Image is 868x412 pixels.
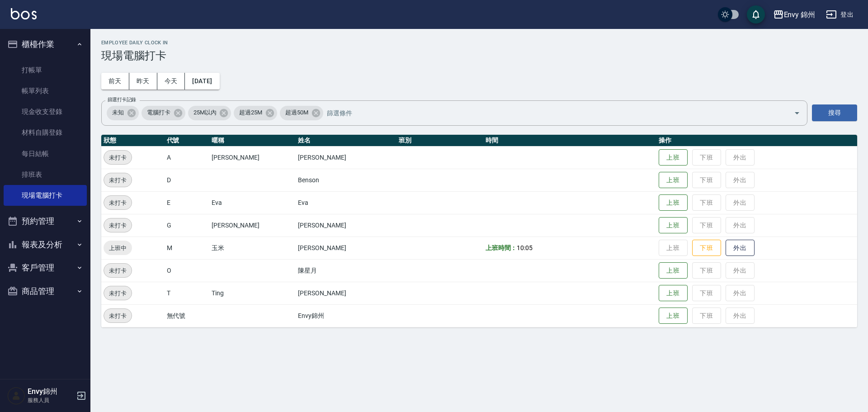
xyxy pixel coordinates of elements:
[7,387,25,405] img: Person
[296,259,396,282] td: 陳星月
[165,135,209,147] th: 代號
[769,5,819,24] button: Envy 錦州
[4,81,87,101] a: 帳單列表
[4,143,87,164] a: 每日結帳
[296,135,396,147] th: 姓名
[296,214,396,237] td: [PERSON_NAME]
[157,73,185,90] button: 今天
[296,169,396,191] td: Benson
[104,289,132,298] span: 未打卡
[101,135,165,147] th: 狀態
[185,73,219,90] button: [DATE]
[104,266,132,275] span: 未打卡
[659,308,688,324] button: 上班
[104,243,132,253] span: 上班中
[4,60,87,81] a: 打帳單
[4,185,87,206] a: 現場電腦打卡
[101,40,857,46] h2: Employee Daily Clock In
[4,256,87,279] button: 客戶管理
[11,8,37,19] img: Logo
[28,396,74,404] p: 服務人員
[165,146,209,169] td: A
[296,304,396,327] td: Envy錦州
[325,105,778,121] input: 篩選條件
[104,175,132,185] span: 未打卡
[104,221,132,230] span: 未打卡
[4,209,87,233] button: 預約管理
[747,5,765,24] button: save
[234,106,277,120] div: 超過25M
[101,73,129,90] button: 前天
[656,135,857,147] th: 操作
[209,135,296,147] th: 暱稱
[784,9,816,20] div: Envy 錦州
[209,191,296,214] td: Eva
[108,96,136,103] label: 篩選打卡記錄
[296,237,396,259] td: [PERSON_NAME]
[28,387,74,396] h5: Envy錦州
[726,240,755,256] button: 外出
[790,106,804,120] button: Open
[165,259,209,282] td: O
[165,304,209,327] td: 無代號
[4,279,87,303] button: 商品管理
[129,73,157,90] button: 昨天
[4,164,87,185] a: 排班表
[104,153,132,162] span: 未打卡
[142,106,185,120] div: 電腦打卡
[142,108,176,117] span: 電腦打卡
[104,198,132,208] span: 未打卡
[822,6,857,23] button: 登出
[4,33,87,56] button: 櫃檯作業
[104,311,132,321] span: 未打卡
[4,101,87,122] a: 現金收支登錄
[296,282,396,304] td: [PERSON_NAME]
[209,282,296,304] td: Ting
[209,214,296,237] td: [PERSON_NAME]
[692,240,721,256] button: 下班
[659,194,688,211] button: 上班
[165,191,209,214] td: E
[483,135,656,147] th: 時間
[396,135,483,147] th: 班別
[107,106,139,120] div: 未知
[188,106,231,120] div: 25M以內
[234,108,268,117] span: 超過25M
[4,233,87,256] button: 報表及分析
[296,146,396,169] td: [PERSON_NAME]
[107,108,129,117] span: 未知
[209,146,296,169] td: [PERSON_NAME]
[659,285,688,302] button: 上班
[280,106,323,120] div: 超過50M
[101,49,857,62] h3: 現場電腦打卡
[4,122,87,143] a: 材料自購登錄
[165,282,209,304] td: T
[188,108,222,117] span: 25M以內
[659,172,688,189] button: 上班
[659,149,688,166] button: 上班
[165,214,209,237] td: G
[165,237,209,259] td: M
[659,262,688,279] button: 上班
[812,104,857,121] button: 搜尋
[486,244,517,251] b: 上班時間：
[165,169,209,191] td: D
[517,244,533,251] span: 10:05
[209,237,296,259] td: 玉米
[659,217,688,234] button: 上班
[280,108,314,117] span: 超過50M
[296,191,396,214] td: Eva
